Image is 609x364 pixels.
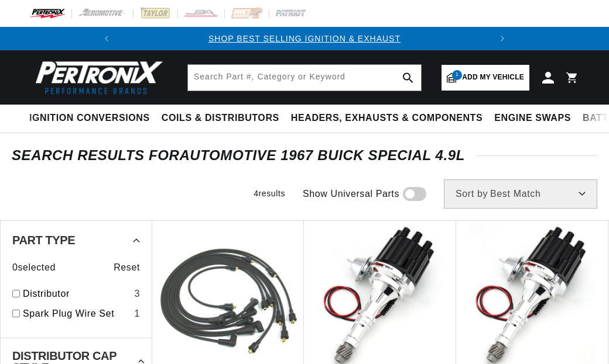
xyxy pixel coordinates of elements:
[442,65,529,91] a: 1Add my vehicle
[29,105,156,132] summary: Ignition Conversions
[12,234,75,246] span: Part Type
[12,260,56,275] span: 0 selected
[118,32,491,45] div: 1 of 2
[208,34,401,43] a: SHOP BEST SELLING IGNITION & EXHAUST
[95,27,118,50] button: Translation missing: en.sections.announcements.previous_announcement
[162,112,279,124] span: Coils & Distributors
[444,179,597,209] select: Sort by
[488,105,577,132] summary: Engine Swaps
[114,260,140,275] span: Reset
[23,286,129,301] a: Distributor
[134,306,140,321] div: 1
[452,70,462,80] span: 1
[494,112,571,124] span: Engine Swaps
[303,186,399,202] span: Show Universal Parts
[456,189,488,199] span: Sort by
[12,150,597,161] div: SEARCH RESULTS FOR Automotive 1967 Buick Special 4.9L
[29,57,164,98] img: Pertronix
[291,112,483,124] span: Headers, Exhausts & Components
[156,105,285,132] summary: Coils & Distributors
[254,189,285,198] span: 4 results
[29,112,150,124] span: Ignition Conversions
[23,306,129,321] a: Spark Plug Wire Set
[134,286,140,301] div: 3
[491,27,514,50] button: Translation missing: en.sections.announcements.next_announcement
[285,105,488,132] summary: Headers, Exhausts & Components
[462,72,524,83] span: Add my vehicle
[118,32,491,45] div: Announcement
[188,65,421,91] input: Search Part #, Category or Keyword
[395,65,421,91] button: search button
